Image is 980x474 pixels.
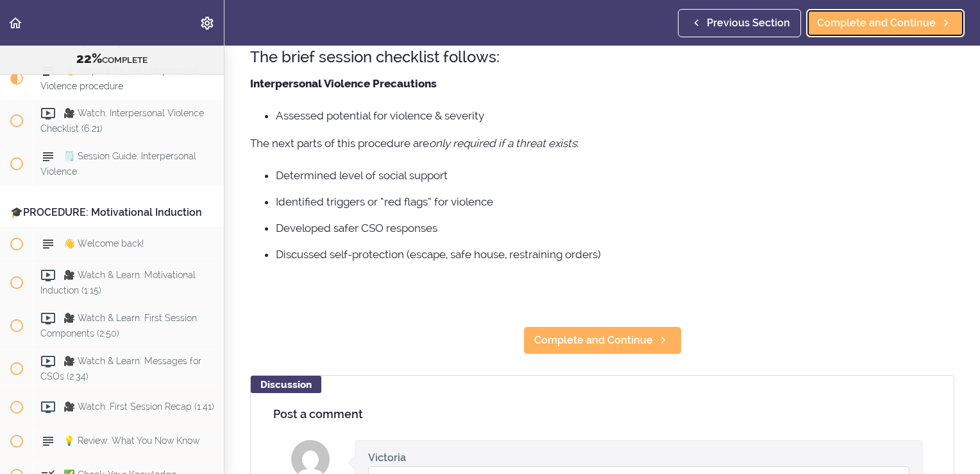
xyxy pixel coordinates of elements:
span: 👋 Prepare for the Interpersonal Violence procedure [40,66,199,91]
span: Previous Section [707,15,790,31]
h4: Post a comment [273,408,931,421]
span: 🎥 Watch & Learn: Messages for CSOs (2:34) [40,356,201,381]
div: Discussion [251,376,321,393]
span: 🎥 Watch: Interpersonal Violence Checklist (6:21) [40,108,204,133]
a: Complete and Continue [523,326,682,355]
li: Determined level of social support [276,167,954,184]
span: Complete and Continue [534,333,653,348]
div: Victoria [368,450,406,465]
em: only required if a threat exists [429,137,577,150]
h3: The brief session checklist follows: [250,46,954,67]
span: 🎥 Watch & Learn: First Session Components (2:50) [40,313,197,338]
span: 22% [76,51,102,66]
li: Discussed self-protection (escape, safe house, restraining orders) [276,246,954,263]
p: The next parts of this procedure are : [250,134,954,153]
a: Complete and Continue [806,9,965,37]
span: 👋 Welcome back! [63,238,144,249]
strong: Interpersonal Violence Precautions [250,77,437,90]
li: Identified triggers or “red flags” for violence [276,193,954,210]
span: 🎥 Watch: First Session Recap (1:41) [63,401,214,412]
li: Developed safer CSO responses [276,220,954,236]
span: 🗒️ Session Guide: Interpersonal Violence [40,151,196,176]
span: 💡 Review: What You Now Know [63,435,199,446]
a: Previous Section [678,9,801,37]
div: COMPLETE [16,51,208,67]
svg: Back to course curriculum [8,15,23,31]
span: 🎥 Watch & Learn: Motivational Induction (1:15) [40,270,196,295]
span: Complete and Continue [817,15,936,31]
svg: Settings Menu [199,15,215,31]
li: Assessed potential for violence & severity [276,107,954,124]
